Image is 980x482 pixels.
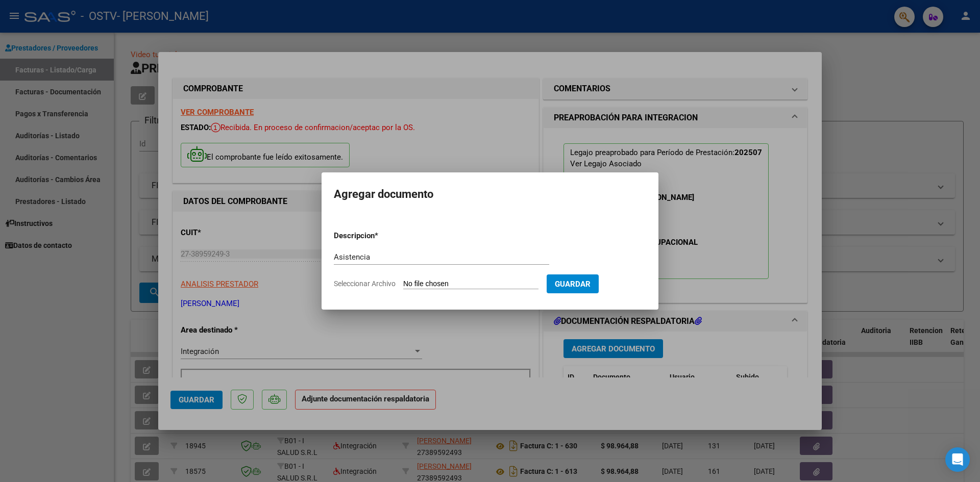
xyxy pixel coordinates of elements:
[547,274,599,293] button: Guardar
[334,185,646,204] h2: Agregar documento
[945,447,970,472] div: Open Intercom Messenger
[555,280,591,289] span: Guardar
[334,280,396,288] span: Seleccionar Archivo
[334,230,428,242] p: Descripcion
